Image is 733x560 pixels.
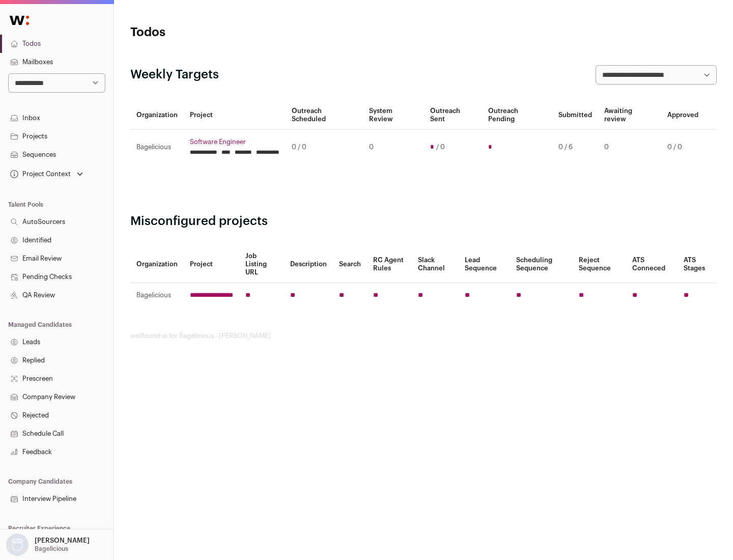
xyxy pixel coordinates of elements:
[363,130,424,165] td: 0
[286,101,363,130] th: Outreach Scheduled
[8,170,71,178] div: Project Context
[363,101,424,130] th: System Review
[130,67,219,83] h2: Weekly Targets
[412,246,459,283] th: Slack Channel
[510,246,573,283] th: Scheduling Sequence
[35,537,90,545] p: [PERSON_NAME]
[661,130,704,165] td: 0 / 0
[130,283,184,308] td: Bagelicious
[130,246,184,283] th: Organization
[4,10,35,31] img: Wellfound
[661,101,704,130] th: Approved
[4,534,92,556] button: Open dropdown
[333,246,367,283] th: Search
[8,167,85,181] button: Open dropdown
[130,101,184,130] th: Organization
[130,130,184,165] td: Bagelicious
[424,101,483,130] th: Outreach Sent
[552,101,598,130] th: Submitted
[35,545,68,553] p: Bagelicious
[286,130,363,165] td: 0 / 0
[598,101,661,130] th: Awaiting review
[284,246,333,283] th: Description
[459,246,510,283] th: Lead Sequence
[6,534,29,556] img: nopic.png
[552,130,598,165] td: 0 / 6
[130,332,717,340] footer: wellfound:ai for Bagelicious - [PERSON_NAME]
[130,24,326,41] h1: Todos
[436,143,445,151] span: / 0
[598,130,661,165] td: 0
[573,246,627,283] th: Reject Sequence
[678,246,717,283] th: ATS Stages
[626,246,677,283] th: ATS Conneced
[184,101,286,130] th: Project
[482,101,552,130] th: Outreach Pending
[190,138,279,146] a: Software Engineer
[130,213,717,230] h2: Misconfigured projects
[367,246,411,283] th: RC Agent Rules
[184,246,239,283] th: Project
[239,246,284,283] th: Job Listing URL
